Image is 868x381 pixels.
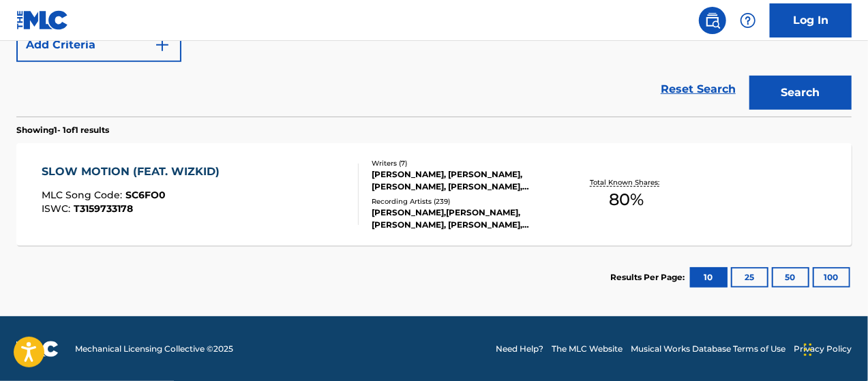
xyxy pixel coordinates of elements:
img: logo [16,341,59,357]
button: 25 [731,267,768,288]
a: Public Search [699,7,726,34]
span: MLC Song Code : [42,189,125,201]
button: 50 [772,267,809,288]
p: Results Per Page: [610,271,688,284]
div: Recording Artists ( 239 ) [372,196,557,207]
a: Musical Works Database Terms of Use [631,343,785,355]
img: search [704,12,721,29]
button: Add Criteria [16,28,181,62]
button: 100 [813,267,850,288]
button: 10 [690,267,728,288]
a: Need Help? [496,343,543,355]
img: MLC Logo [16,10,69,30]
a: Privacy Policy [794,343,852,355]
p: Showing 1 - 1 of 1 results [16,124,109,136]
span: Mechanical Licensing Collective © 2025 [75,343,233,355]
button: Search [749,76,852,110]
iframe: Chat Widget [800,316,868,381]
a: The MLC Website [552,343,623,355]
img: 9d2ae6d4665cec9f34b9.svg [154,37,170,53]
div: SLOW MOTION (FEAT. WIZKID) [42,164,226,180]
div: Help [734,7,762,34]
span: T3159733178 [74,202,133,215]
a: SLOW MOTION (FEAT. WIZKID)MLC Song Code:SC6FO0ISWC:T3159733178Writers (7)[PERSON_NAME], [PERSON_N... [16,143,852,245]
span: SC6FO0 [125,189,166,201]
a: Log In [770,3,852,37]
img: help [740,12,756,29]
div: Drag [804,329,812,370]
span: ISWC : [42,202,74,215]
a: Reset Search [654,74,743,104]
span: 80 % [610,187,644,212]
div: Writers ( 7 ) [372,158,557,168]
div: [PERSON_NAME], [PERSON_NAME], [PERSON_NAME], [PERSON_NAME], [PERSON_NAME] [PERSON_NAME] [PERSON_N... [372,168,557,193]
p: Total Known Shares: [590,177,663,187]
div: [PERSON_NAME],[PERSON_NAME], [PERSON_NAME], [PERSON_NAME], [PERSON_NAME],WIZKID, [PERSON_NAME] [372,207,557,231]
